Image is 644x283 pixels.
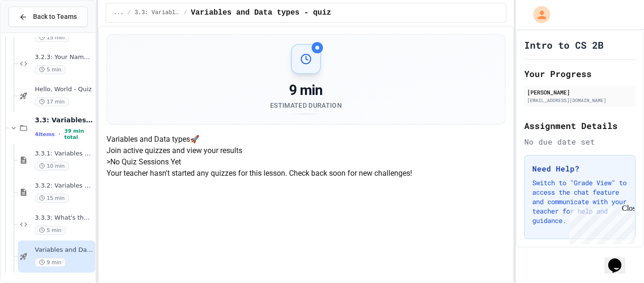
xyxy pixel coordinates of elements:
[35,65,66,74] span: 5 min
[35,162,69,171] span: 10 min
[35,150,93,158] span: 3.3.1: Variables and Data Types
[35,182,93,190] span: 3.3.2: Variables and Data Types - Review
[270,101,342,110] div: Estimated Duration
[35,226,66,235] span: 5 min
[35,258,66,267] span: 9 min
[127,9,131,17] span: /
[135,9,180,17] span: 3.3: Variables and Data Types
[35,246,93,254] span: Variables and Data types - quiz
[4,4,65,60] div: Chat with us now!Close
[191,7,331,18] span: Variables and Data types - quiz
[604,245,635,274] iframe: chat widget
[107,156,506,168] h5: > No Quiz Sessions Yet
[532,178,627,225] p: Switch to "Grade View" to access the chat feature and communicate with your teacher for help and ...
[35,116,93,124] span: 3.3: Variables and Data Types
[35,33,69,42] span: 15 min
[8,7,88,27] button: Back to Teams
[107,145,506,156] p: Join active quizzes and view your results
[107,168,506,179] p: Your teacher hasn't started any quizzes for this lesson. Check back soon for new challenges!
[35,214,93,222] span: 3.3.3: What's the Type?
[35,194,69,203] span: 15 min
[35,86,93,94] span: Hello, World - Quiz
[566,204,635,244] iframe: chat widget
[532,163,627,174] h3: Need Help?
[524,136,636,147] div: No due date set
[35,97,69,106] span: 17 min
[523,4,553,26] div: My Account
[524,67,636,80] h2: Your Progress
[114,9,124,17] span: ...
[64,128,93,140] span: 39 min total
[35,131,55,137] span: 4 items
[527,88,633,96] div: [PERSON_NAME]
[270,82,342,99] div: 9 min
[107,134,506,145] h4: Variables and Data types 🚀
[33,12,77,22] span: Back to Teams
[527,97,633,104] div: [EMAIL_ADDRESS][DOMAIN_NAME]
[524,38,603,51] h1: Intro to CS 2B
[58,130,60,138] span: •
[35,53,93,61] span: 3.2.3: Your Name and Favorite Movie
[524,119,636,132] h2: Assignment Details
[184,9,187,17] span: /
